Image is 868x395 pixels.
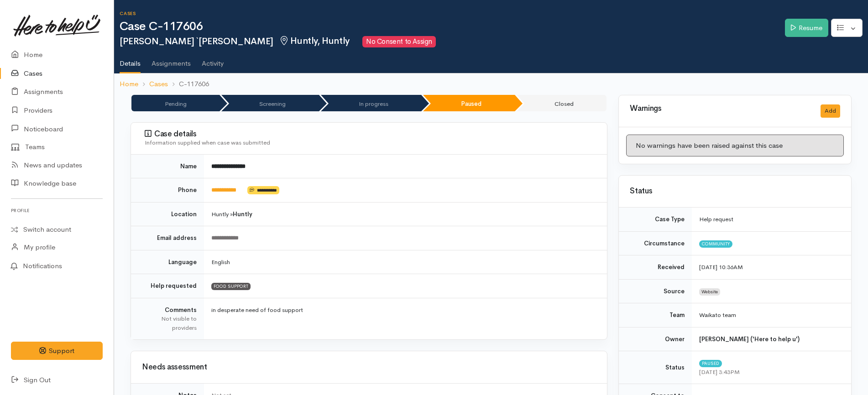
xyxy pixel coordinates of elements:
li: Pending [131,95,220,111]
span: FOOD SUPPORT [211,283,251,290]
h6: Profile [11,204,103,217]
li: Screening [221,95,319,111]
span: Huntly, Huntly [279,35,350,47]
div: Information supplied when case was submitted [145,138,596,147]
b: Huntly [233,210,252,218]
h3: Case details [145,130,596,139]
li: Paused [423,95,514,111]
div: No warnings have been raised against this case [626,135,844,157]
td: Help requested [131,274,204,298]
a: Cases [149,79,168,89]
td: Comments [131,298,204,339]
nav: breadcrumb [114,73,868,95]
a: Assignments [152,47,191,73]
td: Name [131,155,204,178]
td: Team [619,303,692,327]
td: English [204,250,607,274]
td: Phone [131,178,204,203]
td: Source [619,279,692,303]
span: No Consent to Assign [362,36,435,47]
h3: Needs assessment [142,363,596,372]
span: Community [699,240,732,248]
li: C-117606 [168,79,209,89]
div: Not visible to providers [142,314,197,332]
b: [PERSON_NAME] ('Here to help u') [699,335,800,343]
a: Resume [785,19,828,37]
li: Closed [517,95,607,111]
li: In progress [321,95,421,111]
td: Email address [131,226,204,250]
td: Help request [692,208,851,231]
span: Paused [699,360,722,367]
td: Language [131,250,204,274]
a: Activity [202,47,224,73]
span: Huntly » [211,210,252,218]
button: Add [821,104,840,118]
a: Home [120,79,138,89]
td: Status [619,351,692,384]
h3: Status [630,187,840,196]
h2: [PERSON_NAME] `[PERSON_NAME] [120,36,785,47]
td: in desperate need of food support [204,298,607,339]
td: Circumstance [619,231,692,255]
td: Location [131,202,204,226]
div: [DATE] 3:43PM [699,368,840,377]
button: Support [11,342,103,360]
h1: Case C-117606 [120,20,785,33]
td: Owner [619,327,692,351]
a: Details [120,47,141,74]
span: Website [699,288,720,296]
td: Case Type [619,208,692,231]
td: Received [619,255,692,280]
span: Waikato team [699,311,736,319]
h3: Warnings [630,104,810,113]
time: [DATE] 10:36AM [699,263,743,271]
h6: Cases [120,11,785,16]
